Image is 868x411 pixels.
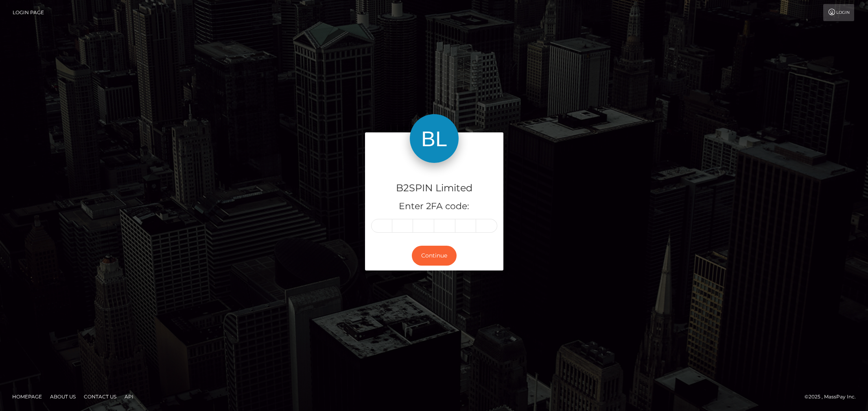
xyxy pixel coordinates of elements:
[371,181,497,195] h4: B2SPIN Limited
[121,390,137,403] a: API
[13,4,44,21] a: Login Page
[410,114,459,163] img: B2SPIN Limited
[9,390,45,403] a: Homepage
[47,390,79,403] a: About Us
[81,390,120,403] a: Contact Us
[805,392,862,401] div: © 2025 , MassPay Inc.
[412,246,457,266] button: Continue
[371,200,497,213] h5: Enter 2FA code:
[823,4,854,21] a: Login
